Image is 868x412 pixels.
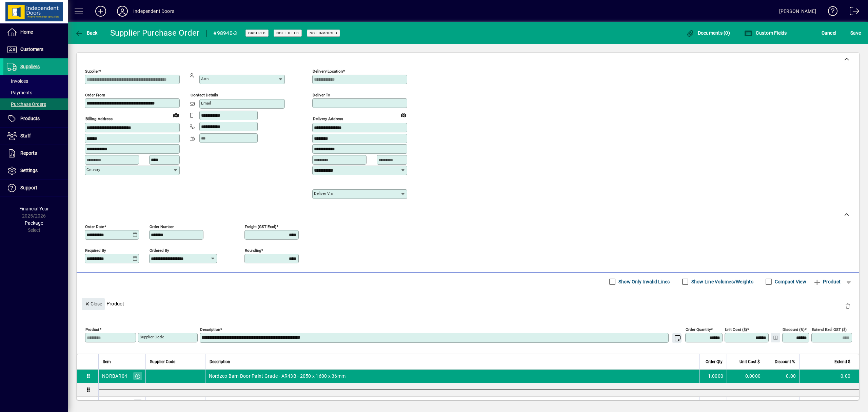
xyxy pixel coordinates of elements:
button: Back [73,27,99,39]
button: Close [82,298,105,310]
button: Profile [112,5,133,17]
span: Discount % [775,358,795,366]
div: Supplier Purchase Order [110,27,200,38]
mat-label: Ordered by [150,248,169,252]
a: Staff [3,128,68,145]
mat-label: Email [201,101,211,106]
a: Reports [3,145,68,162]
button: Product [810,276,844,288]
a: Purchase Orders [3,98,68,110]
mat-label: Delivery Location [313,69,343,74]
label: Show Line Volumes/Weights [690,278,753,285]
mat-label: Order number [150,224,174,229]
a: Payments [3,87,68,98]
a: Home [3,24,68,41]
span: Products [20,116,40,121]
app-page-header-button: Delete [840,303,856,309]
mat-label: Product [85,327,99,332]
mat-label: Deliver To [313,93,330,97]
span: Product [813,276,841,287]
mat-label: Freight (GST excl) [245,224,276,229]
td: 0.00 [764,370,799,383]
a: Customers [3,41,68,58]
a: Invoices [3,75,68,87]
a: Settings [3,162,68,179]
td: 490.0000 [727,397,764,410]
span: Customers [20,46,43,52]
mat-label: Unit Cost ($) [725,327,747,332]
a: Logout [845,1,860,23]
span: Close [84,298,102,310]
span: Ordered [248,31,266,35]
span: Support [20,185,37,190]
button: Custom Fields [743,27,789,39]
mat-label: Attn [201,76,209,81]
a: Support [3,180,68,196]
button: Save [849,27,863,39]
span: Suppliers [20,64,40,69]
a: Knowledge Base [823,1,838,23]
span: Reports [20,150,37,156]
mat-label: Order date [85,224,104,229]
app-page-header-button: Close [80,300,106,306]
span: Nordzco Barn Door Paint Grade - AR43B - 2050 x 1600 x 36mm [209,373,346,379]
mat-label: Description [200,327,220,332]
span: ave [850,27,861,38]
mat-label: Order Quantity [686,327,711,332]
span: Home [20,29,33,35]
span: Order Qty [706,358,723,366]
span: Description [210,358,230,366]
td: 0.00 [764,397,799,410]
span: Package [25,220,43,226]
button: Delete [840,298,856,314]
td: 490.00 [799,397,859,410]
a: View on map [171,109,181,120]
button: Documents (0) [684,27,732,39]
mat-label: Supplier Code [140,335,164,339]
label: Show Only Invalid Lines [617,278,670,285]
span: Payments [7,90,32,95]
span: Not Invoiced [310,31,337,35]
span: S [850,30,853,36]
span: Extend $ [834,358,850,366]
mat-label: Order from [85,93,105,97]
span: Invoices [7,78,28,84]
span: Staff [20,133,31,138]
mat-label: Rounding [245,248,261,252]
td: 1.0000 [699,370,727,383]
button: Add [90,5,112,17]
span: Not Filled [276,31,299,35]
mat-label: Discount (%) [783,327,805,332]
span: Settings [20,168,38,173]
label: Compact View [773,278,806,285]
span: Custom Fields [744,30,787,36]
span: Unit Cost $ [739,358,760,366]
span: Financial Year [19,206,49,211]
span: Supplier Code [150,358,175,366]
button: Cancel [820,27,838,39]
a: Products [3,110,68,127]
app-page-header-button: Back [68,27,105,39]
mat-label: Extend excl GST ($) [812,327,847,332]
td: 0.00 [799,370,859,383]
span: Cancel [822,27,836,38]
div: Product [77,291,859,316]
span: Item [103,358,111,366]
div: Independent Doors [133,6,174,17]
div: #98940-3 [213,28,237,39]
mat-label: Country [86,167,100,172]
td: 1.0000 [699,397,727,410]
span: Purchase Orders [7,101,46,107]
mat-label: Supplier [85,69,99,74]
mat-label: Required by [85,248,106,252]
span: Back [75,30,98,36]
div: NORBAR04 [102,373,127,379]
mat-label: Deliver via [314,191,333,196]
td: 0.0000 [727,370,764,383]
a: View on map [398,109,409,120]
span: Documents (0) [686,30,730,36]
div: [PERSON_NAME] [779,6,816,17]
